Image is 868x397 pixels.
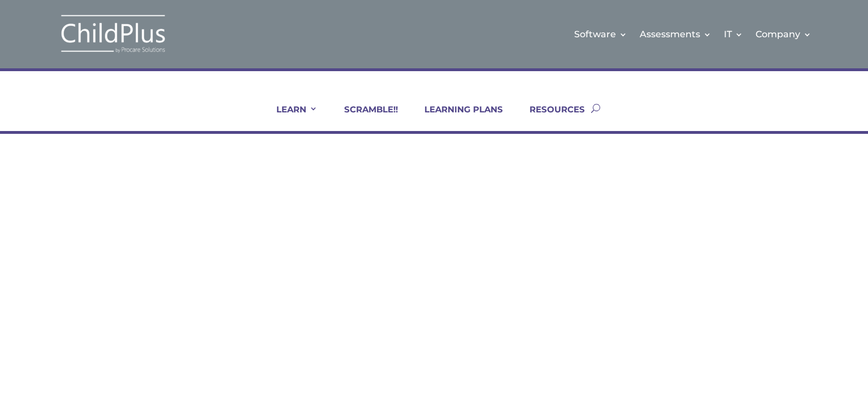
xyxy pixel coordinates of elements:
a: Software [574,11,627,57]
a: LEARNING PLANS [410,104,503,131]
a: LEARN [262,104,318,131]
a: Assessments [640,11,711,57]
a: Company [756,11,811,57]
a: IT [724,11,743,57]
a: SCRAMBLE!! [330,104,398,131]
a: RESOURCES [515,104,585,131]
